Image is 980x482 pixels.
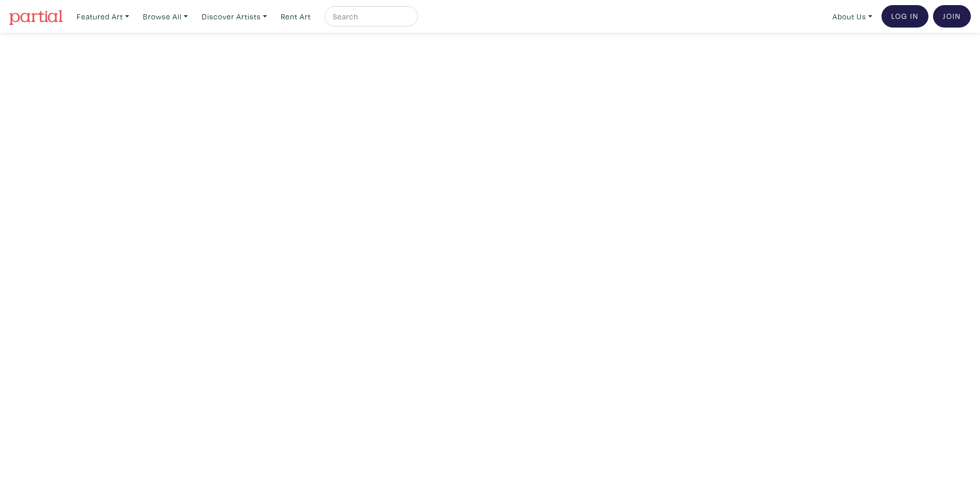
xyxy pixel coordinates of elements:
input: Search [332,10,408,23]
a: Browse All [138,6,192,27]
a: Rent Art [276,6,315,27]
a: Featured Art [72,6,134,27]
a: Log In [881,5,928,28]
a: Join [933,5,971,28]
a: About Us [828,6,877,27]
a: Discover Artists [197,6,272,27]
